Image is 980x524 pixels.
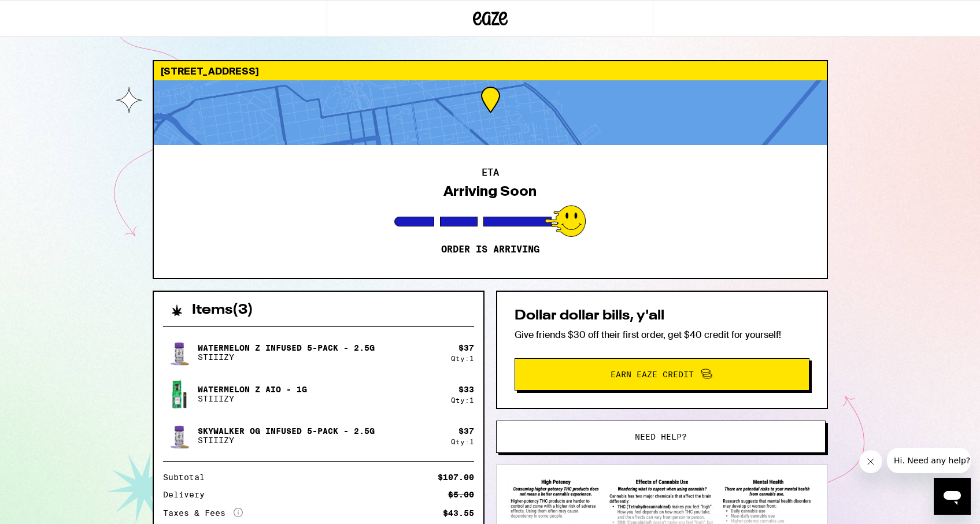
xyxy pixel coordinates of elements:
[438,473,474,481] div: $107.00
[198,352,375,362] p: STIIIZY
[192,303,253,317] h2: Items ( 3 )
[163,419,195,452] img: Skywalker OG Infused 5-Pack - 2.5g
[163,336,195,369] img: Watermelon Z Infused 5-Pack - 2.5g
[515,309,809,323] h2: Dollar dollar bills, y'all
[448,490,474,499] div: $5.00
[163,490,213,499] div: Delivery
[611,370,694,378] span: Earn Eaze Credit
[198,343,375,352] p: Watermelon Z Infused 5-Pack - 2.5g
[443,183,537,199] div: Arriving Soon
[515,358,809,391] button: Earn Eaze Credit
[496,421,826,453] button: Need help?
[934,478,971,515] iframe: Button to launch messaging window
[458,343,474,352] div: $ 37
[887,448,971,473] iframe: Message from company
[451,355,474,362] div: Qty: 1
[443,509,474,517] div: $43.55
[198,385,307,394] p: Watermelon Z AIO - 1g
[458,426,474,436] div: $ 37
[635,433,687,441] span: Need help?
[198,436,375,445] p: STIIIZY
[441,244,539,255] p: Order is arriving
[515,329,809,341] p: Give friends $30 off their first order, get $40 credit for yourself!
[163,508,243,518] div: Taxes & Fees
[451,438,474,445] div: Qty: 1
[198,394,307,403] p: STIIIZY
[859,450,882,473] iframe: Close message
[163,378,195,410] img: Watermelon Z AIO - 1g
[482,168,499,177] h2: ETA
[198,426,375,436] p: Skywalker OG Infused 5-Pack - 2.5g
[154,61,827,80] div: [STREET_ADDRESS]
[163,473,213,481] div: Subtotal
[458,385,474,394] div: $ 33
[451,396,474,404] div: Qty: 1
